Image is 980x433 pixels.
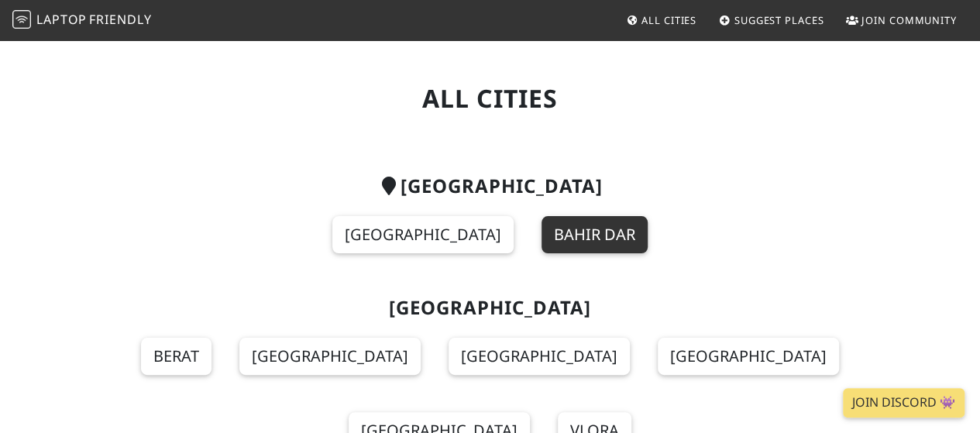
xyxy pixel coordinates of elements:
[840,6,963,34] a: Join Community
[12,10,31,29] img: LaptopFriendly
[641,13,696,27] span: All Cities
[449,338,630,375] a: [GEOGRAPHIC_DATA]
[36,11,87,28] span: Laptop
[58,297,923,319] h2: [GEOGRAPHIC_DATA]
[58,84,923,113] h1: All Cities
[542,216,648,253] a: Bahir Dar
[620,6,703,34] a: All Cities
[58,175,923,198] h2: [GEOGRAPHIC_DATA]
[734,13,824,27] span: Suggest Places
[141,338,211,375] a: Berat
[332,216,514,253] a: [GEOGRAPHIC_DATA]
[239,338,421,375] a: [GEOGRAPHIC_DATA]
[658,338,839,375] a: [GEOGRAPHIC_DATA]
[12,7,152,34] a: LaptopFriendly LaptopFriendly
[713,6,830,34] a: Suggest Places
[89,11,151,28] span: Friendly
[861,13,957,27] span: Join Community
